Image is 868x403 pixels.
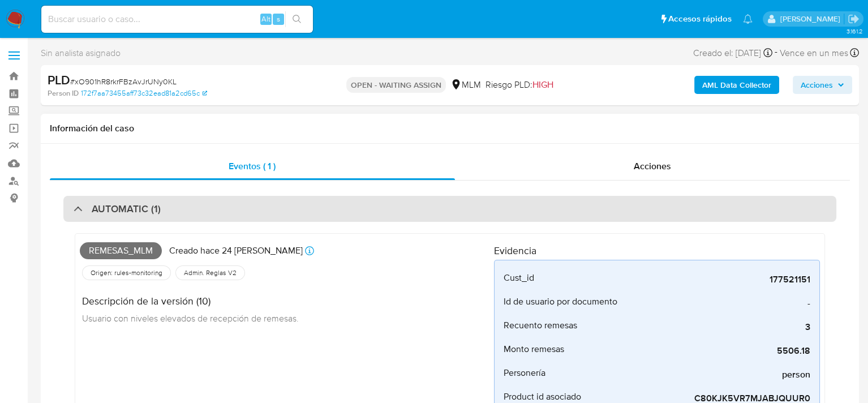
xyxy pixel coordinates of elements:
span: Acciones [634,160,671,173]
div: AUTOMATIC (1) [63,196,836,222]
h4: Descripción de la versión (10) [82,295,299,307]
div: MLM [450,79,481,91]
h3: AUTOMATIC (1) [92,203,161,215]
span: Riesgo PLD: [485,79,553,91]
span: Alt [261,14,270,24]
a: Notificaciones [743,14,753,24]
span: Acciones [801,76,833,94]
span: HIGH [532,78,553,91]
span: Remesas_mlm [80,242,162,259]
span: Admin. Reglas V2 [183,268,238,277]
span: - [775,45,777,61]
a: 172f7aa73455aff73c32ead81a2cd65c [81,88,207,98]
b: Person ID [48,88,79,98]
a: Salir [848,13,860,25]
button: Acciones [793,76,852,94]
h1: Información del caso [50,123,850,134]
button: search-icon [285,11,308,27]
button: AML Data Collector [694,76,779,94]
span: Eventos ( 1 ) [229,160,276,173]
span: Sin analista asignado [41,47,121,59]
span: s [277,14,280,24]
div: Creado el: [DATE] [693,45,772,61]
span: Vence en un mes [780,47,848,59]
b: PLD [48,71,70,89]
span: Origen: rules-monitoring [89,268,164,277]
span: Accesos rápidos [668,13,732,25]
p: Creado hace 24 [PERSON_NAME] [169,245,303,257]
input: Buscar usuario o caso... [41,12,313,27]
span: Usuario con niveles elevados de recepción de remesas. [82,312,299,324]
b: AML Data Collector [702,76,771,94]
p: diego.ortizcastro@mercadolibre.com.mx [780,14,844,24]
p: OPEN - WAITING ASSIGN [346,77,446,93]
span: # xO901hR8rkrFBzAvJrUNy0KL [70,76,177,87]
